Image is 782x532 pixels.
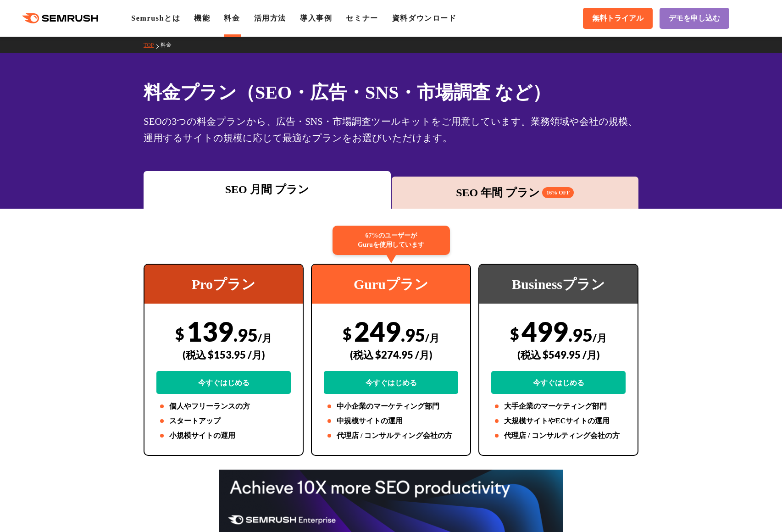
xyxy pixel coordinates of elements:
a: セミナー [346,14,378,22]
span: $ [510,324,519,343]
div: Businessプラン [479,265,638,304]
div: Guruプラン [312,265,470,304]
div: (税込 $153.95 /月) [156,338,291,371]
a: 導入事例 [300,14,332,22]
li: スタートアップ [156,416,291,427]
span: /月 [258,332,272,344]
li: 大規模サイトやECサイトの運用 [491,416,626,427]
li: 代理店 / コンサルティング会社の方 [491,430,626,441]
a: 料金 [224,14,240,22]
div: (税込 $549.95 /月) [491,338,626,371]
li: 中規模サイトの運用 [324,416,458,427]
div: 499 [491,315,626,394]
div: SEOの3つの料金プランから、広告・SNS・市場調査ツールキットをご用意しています。業務領域や会社の規模、運用するサイトの規模に応じて最適なプランをお選びいただけます。 [144,113,638,146]
a: デモを申し込む [660,8,729,29]
span: .95 [233,324,258,345]
span: .95 [568,324,593,345]
a: 今すぐはじめる [156,371,291,394]
h1: 料金プラン（SEO・広告・SNS・市場調査 など） [144,79,638,106]
a: Semrushとは [131,14,180,22]
span: $ [343,324,352,343]
div: Proプラン [144,265,303,304]
span: 無料トライアル [592,14,643,23]
a: 活用方法 [254,14,286,22]
a: 資料ダウンロード [392,14,457,22]
span: /月 [593,332,607,344]
li: 代理店 / コンサルティング会社の方 [324,430,458,441]
a: 機能 [194,14,210,22]
li: 小規模サイトの運用 [156,430,291,441]
a: 今すぐはじめる [491,371,626,394]
a: 今すぐはじめる [324,371,458,394]
span: 16% OFF [542,187,574,198]
li: 個人やフリーランスの方 [156,401,291,412]
li: 大手企業のマーケティング部門 [491,401,626,412]
div: SEO 月間 プラン [148,181,386,198]
div: 139 [156,315,291,394]
span: デモを申し込む [669,14,720,23]
div: 67%のユーザーが Guruを使用しています [333,226,450,255]
span: $ [175,324,184,343]
div: (税込 $274.95 /月) [324,338,458,371]
span: .95 [401,324,425,345]
div: 249 [324,315,458,394]
a: 無料トライアル [583,8,653,29]
a: 料金 [161,42,178,48]
a: TOP [144,42,161,48]
li: 中小企業のマーケティング部門 [324,401,458,412]
span: /月 [425,332,439,344]
div: SEO 年間 プラン [396,184,634,201]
